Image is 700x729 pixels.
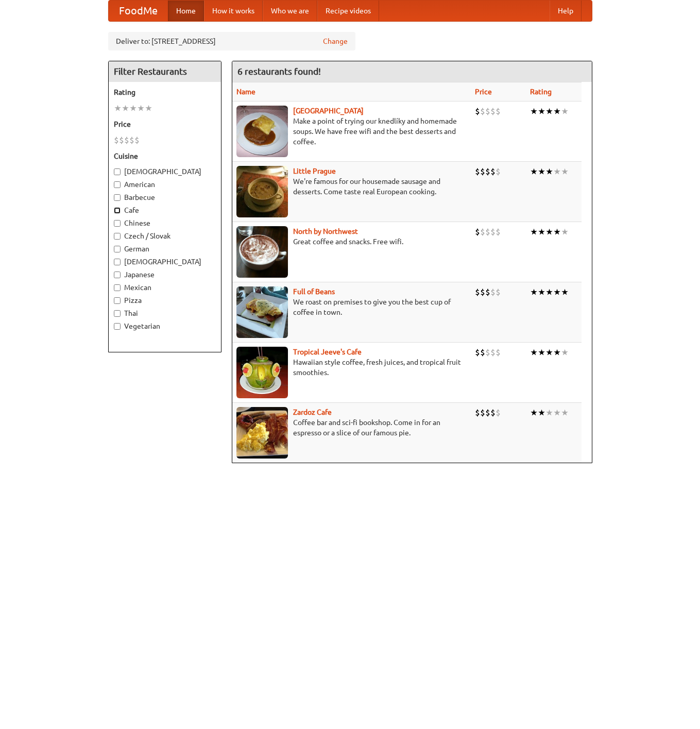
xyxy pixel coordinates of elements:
input: Czech / Slovak [114,233,121,240]
input: American [114,181,121,188]
li: ★ [553,407,561,418]
label: [DEMOGRAPHIC_DATA] [114,166,216,177]
li: ★ [538,407,545,418]
input: Pizza [114,297,121,304]
p: Make a point of trying our knedlíky and homemade soups. We have free wifi and the best desserts a... [236,116,467,147]
li: ★ [530,106,538,117]
label: Pizza [114,295,216,306]
li: ★ [561,407,569,418]
li: ★ [538,106,545,117]
p: Great coffee and snacks. Free wifi. [236,236,467,247]
img: littleprague.jpg [236,166,288,217]
li: $ [475,106,480,117]
li: ★ [553,226,561,238]
li: ★ [545,286,553,298]
li: $ [496,407,501,418]
a: How it works [204,1,263,21]
li: ★ [545,106,553,117]
li: ★ [114,103,122,114]
li: ★ [122,103,129,114]
li: $ [480,347,485,358]
li: ★ [545,407,553,418]
label: Cafe [114,205,216,215]
p: Hawaiian style coffee, fresh juices, and tropical fruit smoothies. [236,357,467,378]
a: Little Prague [293,167,336,175]
a: Rating [530,88,552,96]
input: Vegetarian [114,323,121,330]
li: $ [485,407,490,418]
li: $ [114,134,119,146]
li: ★ [561,286,569,298]
a: Recipe videos [317,1,379,21]
li: ★ [561,347,569,358]
li: $ [485,286,490,298]
li: $ [490,106,496,117]
li: $ [480,286,485,298]
input: [DEMOGRAPHIC_DATA] [114,259,121,265]
input: Thai [114,310,121,317]
a: Name [236,88,255,96]
label: Japanese [114,269,216,280]
li: $ [485,226,490,238]
li: ★ [538,286,545,298]
li: $ [119,134,124,146]
a: Tropical Jeeve's Cafe [293,348,362,356]
li: $ [496,226,501,238]
li: ★ [530,407,538,418]
input: Barbecue [114,194,121,201]
h4: Filter Restaurants [109,61,221,82]
a: Help [550,1,582,21]
li: ★ [561,226,569,238]
li: $ [485,166,490,177]
li: $ [134,134,140,146]
p: Coffee bar and sci-fi bookshop. Come in for an espresso or a slice of our famous pie. [236,417,467,438]
img: beans.jpg [236,286,288,338]
li: ★ [545,347,553,358]
li: ★ [553,347,561,358]
h5: Cuisine [114,151,216,161]
li: $ [496,166,501,177]
a: Full of Beans [293,287,335,296]
label: Czech / Slovak [114,231,216,241]
label: Mexican [114,282,216,293]
li: $ [129,134,134,146]
label: Chinese [114,218,216,228]
input: Japanese [114,272,121,278]
li: ★ [545,226,553,238]
label: [DEMOGRAPHIC_DATA] [114,257,216,267]
li: $ [475,407,480,418]
li: ★ [561,106,569,117]
li: $ [490,347,496,358]
input: Mexican [114,284,121,291]
a: [GEOGRAPHIC_DATA] [293,107,364,115]
li: ★ [545,166,553,177]
li: ★ [530,286,538,298]
h5: Rating [114,87,216,97]
label: Vegetarian [114,321,216,331]
li: ★ [129,103,137,114]
li: $ [490,166,496,177]
input: Chinese [114,220,121,227]
label: Barbecue [114,192,216,202]
li: $ [485,106,490,117]
li: ★ [145,103,152,114]
a: Who we are [263,1,317,21]
img: north.jpg [236,226,288,278]
li: $ [490,407,496,418]
li: $ [490,286,496,298]
li: ★ [561,166,569,177]
input: Cafe [114,207,121,214]
li: $ [480,226,485,238]
li: ★ [538,347,545,358]
a: Home [168,1,204,21]
li: $ [475,286,480,298]
a: FoodMe [109,1,168,21]
b: North by Northwest [293,227,358,235]
label: German [114,244,216,254]
li: $ [490,226,496,238]
li: $ [475,226,480,238]
a: Zardoz Cafe [293,408,332,416]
